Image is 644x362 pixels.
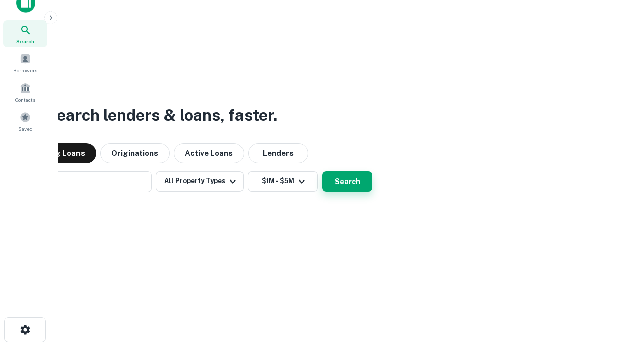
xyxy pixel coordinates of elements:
[322,171,372,192] button: Search
[46,103,277,127] h3: Search lenders & loans, faster.
[16,37,34,45] span: Search
[3,20,47,47] a: Search
[156,171,244,192] button: All Property Types
[100,143,170,163] button: Originations
[174,143,244,163] button: Active Loans
[3,78,47,106] a: Contacts
[248,143,308,163] button: Lenders
[13,66,37,74] span: Borrowers
[248,171,318,192] button: $1M - $5M
[18,125,33,133] span: Saved
[594,282,644,330] iframe: Chat Widget
[3,49,47,76] a: Borrowers
[15,96,35,104] span: Contacts
[3,108,47,135] a: Saved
